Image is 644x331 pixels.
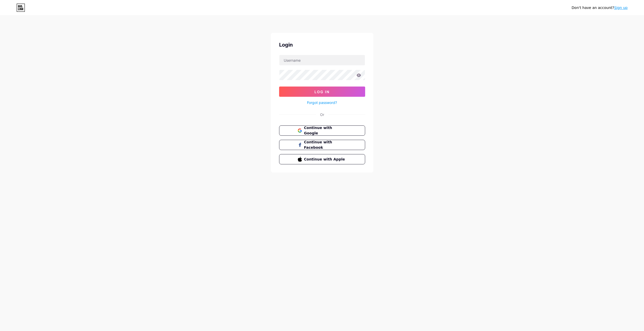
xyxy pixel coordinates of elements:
span: Log In [314,90,330,94]
button: Continue with Apple [279,154,365,164]
span: Continue with Apple [304,157,346,162]
span: Continue with Google [304,125,346,136]
div: Don't have an account? [572,5,628,10]
input: Username [279,55,365,65]
div: Or [320,112,324,117]
a: Sign up [614,6,628,10]
button: Log In [279,87,365,97]
div: Login [279,41,365,49]
a: Forgot password? [307,100,337,105]
button: Continue with Facebook [279,140,365,150]
button: Continue with Google [279,125,365,136]
span: Continue with Facebook [304,140,346,150]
